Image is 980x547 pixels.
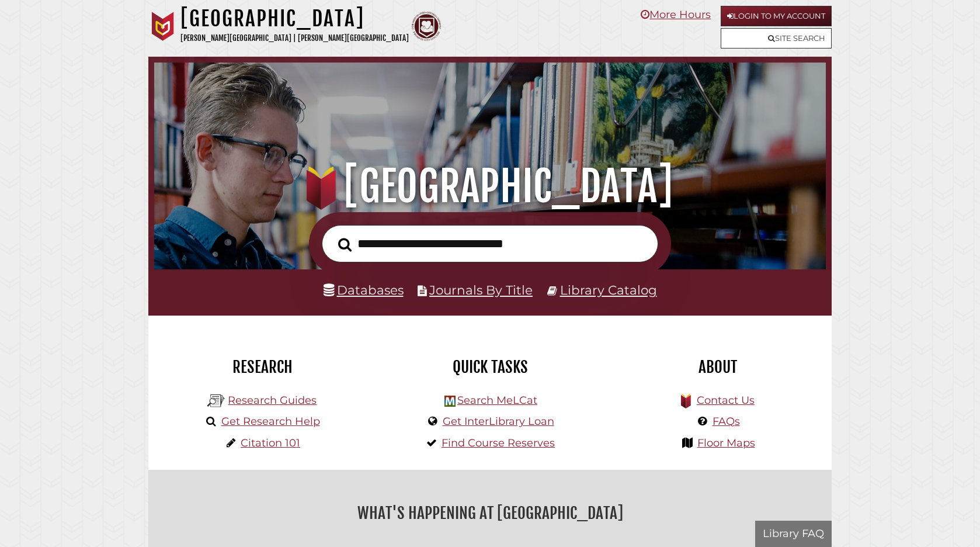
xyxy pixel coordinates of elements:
[221,415,320,428] a: Get Research Help
[180,6,409,32] h1: [GEOGRAPHIC_DATA]
[338,237,352,252] i: Search
[613,357,823,377] h2: About
[721,6,832,26] a: Login to My Account
[180,32,409,45] p: [PERSON_NAME][GEOGRAPHIC_DATA] | [PERSON_NAME][GEOGRAPHIC_DATA]
[412,12,441,41] img: Calvin Theological Seminary
[457,394,537,407] a: Search MeLCat
[169,161,811,212] h1: [GEOGRAPHIC_DATA]
[332,234,357,255] button: Search
[721,28,832,49] a: Site Search
[148,12,178,41] img: Calvin University
[429,282,533,297] a: Journals By Title
[641,8,711,21] a: More Hours
[442,437,555,449] a: Find Course Reserves
[560,282,657,297] a: Library Catalog
[241,437,300,449] a: Citation 101
[713,415,740,428] a: FAQs
[207,392,225,410] img: Hekman Library Logo
[157,500,823,527] h2: What's Happening at [GEOGRAPHIC_DATA]
[444,396,456,407] img: Hekman Library Logo
[228,394,317,407] a: Research Guides
[443,415,554,428] a: Get InterLibrary Loan
[697,437,755,449] a: Floor Maps
[157,357,367,377] h2: Research
[697,394,755,407] a: Contact Us
[324,282,404,297] a: Databases
[385,357,595,377] h2: Quick Tasks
